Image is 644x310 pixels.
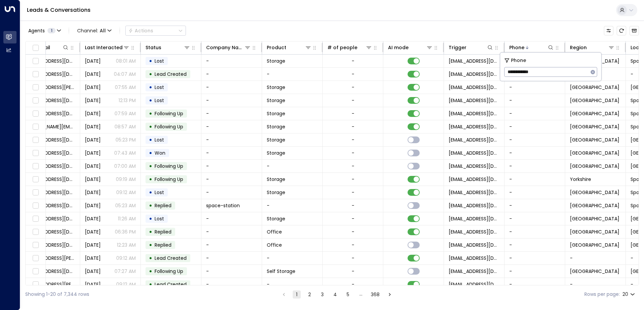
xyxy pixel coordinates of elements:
[570,202,619,209] span: London
[85,97,101,104] span: Aug 07, 2025
[155,58,164,64] span: Lost
[206,43,251,52] div: Company Name
[509,43,524,52] div: Phone
[505,133,565,146] td: -
[116,176,136,183] p: 09:19 AM
[25,291,89,298] div: Showing 1-20 of 7,344 rows
[388,43,409,52] div: AI mode
[149,68,152,80] div: •
[352,215,354,222] div: -
[155,71,187,77] span: Lead Created
[570,123,619,130] span: Birmingham
[449,110,500,117] span: leads@space-station.co.uk
[117,242,136,248] p: 12:23 AM
[31,57,40,65] span: Toggle select row
[116,136,136,143] p: 05:23 PM
[85,228,101,235] span: Mar 09, 2025
[584,291,620,298] label: Rows per page:
[331,290,339,299] button: Go to page 4
[449,97,500,104] span: leads@space-station.co.uk
[118,215,136,222] p: 11:26 AM
[85,123,101,130] span: Aug 09, 2025
[201,133,262,146] td: -
[449,281,500,288] span: leads@space-station.co.uk
[449,150,500,156] span: leads@space-station.co.uk
[24,136,75,143] span: bojivo7021@fuasha.com
[505,278,565,291] td: -
[267,123,285,130] span: Storage
[201,186,262,199] td: -
[352,123,354,130] div: -
[85,43,130,52] div: Last Interacted
[31,83,40,92] span: Toggle select row
[267,150,285,156] span: Storage
[24,123,75,130] span: dan.priest@hotmail.co.uk
[293,290,301,299] button: page 1
[352,110,354,117] div: -
[146,43,190,52] div: Status
[115,228,136,235] p: 06:36 PM
[505,81,565,94] td: -
[201,55,262,67] td: -
[352,202,354,209] div: -
[25,26,63,35] button: Agents1
[449,268,500,275] span: leads@space-station.co.uk
[267,97,285,104] span: Storage
[116,281,136,288] p: 09:12 AM
[267,84,285,91] span: Storage
[565,278,626,291] td: -
[357,290,365,299] div: …
[267,136,285,143] span: Storage
[206,43,244,52] div: Company Name
[31,228,40,236] span: Toggle select row
[31,188,40,197] span: Toggle select row
[74,26,114,35] span: Channel:
[155,123,183,130] span: Following Up
[505,160,565,173] td: -
[505,252,565,265] td: -
[449,71,500,77] span: leads@space-station.co.uk
[201,94,262,107] td: -
[155,110,183,117] span: Following Up
[570,163,619,169] span: Birmingham
[155,136,164,143] span: Lost
[155,255,187,261] span: Lead Created
[31,215,40,223] span: Toggle select row
[267,189,285,196] span: Storage
[24,71,75,77] span: zh89sunrise@googlemail.com
[85,71,101,77] span: Jun 19, 2025
[352,189,354,196] div: -
[267,215,285,222] span: Storage
[149,55,152,67] div: •
[31,110,40,118] span: Toggle select row
[262,68,323,81] td: -
[449,84,500,91] span: leads@space-station.co.uk
[31,123,40,131] span: Toggle select row
[155,215,164,222] span: Lost
[24,176,75,183] span: awestcott@hotmaIl.co.uk
[24,202,75,209] span: chiswick@space-station.co.uk
[509,43,554,52] div: Phone
[206,202,240,209] span: space-station
[570,150,619,156] span: Birmingham
[201,225,262,238] td: -
[24,242,75,248] span: alij@aol.com
[155,242,171,248] span: Replied
[369,290,381,299] button: Go to page 368
[125,26,186,36] div: Button group with a nested menu
[280,290,394,299] nav: pagination navigation
[352,255,354,261] div: -
[85,255,101,261] span: Aug 05, 2025
[155,268,183,275] span: Following Up
[24,255,75,261] span: ian.collier@bt.com
[47,28,56,33] span: 1
[449,43,493,52] div: Trigger
[352,163,354,169] div: -
[155,228,171,235] span: Replied
[570,43,587,52] div: Region
[511,57,526,64] span: Phone
[267,43,312,52] div: Product
[352,176,354,183] div: -
[352,281,354,288] div: -
[155,189,164,196] span: Lost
